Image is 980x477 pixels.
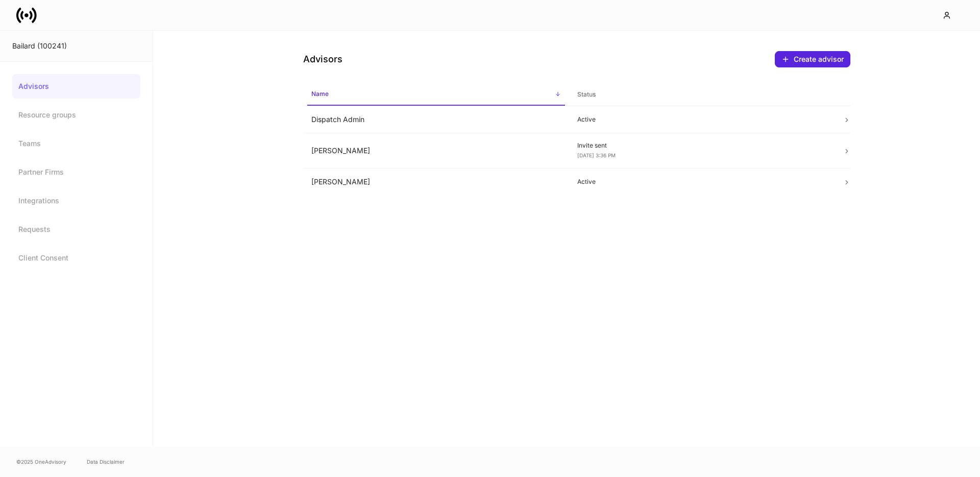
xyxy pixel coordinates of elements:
[12,103,140,127] a: Resource groups
[775,51,850,67] button: Create advisor
[577,152,616,158] span: [DATE] 3:36 PM
[87,458,125,466] a: Data Disclaimer
[577,178,827,186] p: Active
[303,53,342,65] h4: Advisors
[781,55,844,63] div: Create advisor
[12,160,140,184] a: Partner Firms
[12,41,140,51] div: Bailard (100241)
[577,89,596,99] h6: Status
[311,89,329,99] h6: Name
[573,84,831,105] span: Status
[12,217,140,242] a: Requests
[577,115,827,124] p: Active
[577,141,827,150] p: Invite sent
[303,133,569,169] td: [PERSON_NAME]
[303,106,569,133] td: Dispatch Admin
[12,131,140,156] a: Teams
[12,188,140,213] a: Integrations
[12,74,140,99] a: Advisors
[303,169,569,196] td: [PERSON_NAME]
[12,246,140,270] a: Client Consent
[307,84,565,106] span: Name
[16,458,66,466] span: © 2025 OneAdvisory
